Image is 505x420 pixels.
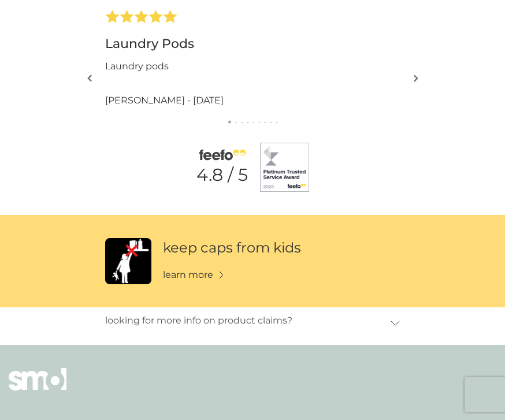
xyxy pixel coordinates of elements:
[196,165,248,185] p: 4.8 / 5
[105,307,292,334] p: looking for more info on product claims?
[163,267,224,283] a: learn more
[105,93,224,108] p: [PERSON_NAME] - [DATE]
[196,149,248,161] img: feefo logo
[414,74,418,83] img: right-arrow.svg
[163,240,301,257] h3: keep caps from kids
[260,143,309,192] img: feefo badge
[105,59,169,74] p: Laundry pods
[105,35,194,53] h3: Laundry Pods
[87,74,92,83] img: left-arrow.svg
[163,267,213,283] h3: learn more
[9,368,66,407] img: smol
